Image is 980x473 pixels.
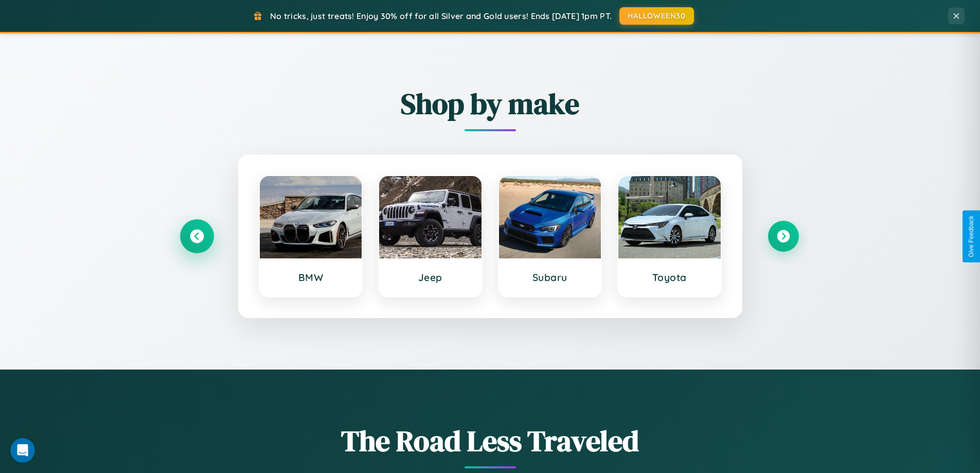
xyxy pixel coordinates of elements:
[509,271,591,284] h3: Subaru
[389,271,471,284] h3: Jeep
[619,7,694,25] button: HALLOWEEN30
[270,11,612,21] span: No tricks, just treats! Enjoy 30% off for all Silver and Gold users! Ends [DATE] 1pm PT.
[270,271,352,284] h3: BMW
[10,438,35,463] iframe: Intercom live chat
[182,84,799,124] h2: Shop by make
[629,271,710,284] h3: Toyota
[968,216,975,257] div: Give Feedback
[182,421,799,461] h1: The Road Less Traveled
